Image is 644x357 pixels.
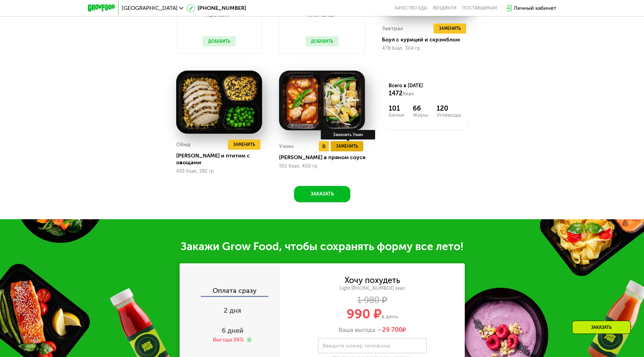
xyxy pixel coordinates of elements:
div: 501 Ккал, 400 гр [279,164,365,169]
div: Заказать [572,321,631,334]
div: Боул с курицей и скрэмблом [382,36,473,43]
a: [PHONE_NUMBER] [187,4,246,12]
button: Заменить [434,23,466,34]
div: Оплата сразу [180,287,280,296]
button: Заменить [228,139,260,150]
span: в день [382,313,398,320]
div: Белки [389,112,404,118]
div: [PERSON_NAME] и птитим с овощами [176,152,268,166]
p: Клетчатка [306,12,335,18]
div: Завтрак [382,23,403,34]
div: поставщикам [462,5,497,11]
div: Всего в [DATE] [389,82,461,97]
span: ₽ [382,326,406,334]
div: 101 [389,104,404,112]
div: Углеводы [437,112,461,118]
div: Личный кабинет [514,4,556,12]
span: [GEOGRAPHIC_DATA] [122,5,178,11]
a: Качество еды [395,5,427,11]
span: 2 дня [224,306,241,315]
span: 990 ₽ [347,306,382,322]
button: Добавить [306,36,338,46]
div: [PERSON_NAME] в пряном соусе [279,154,370,161]
div: 493 Ккал, 282 гр [176,169,262,174]
p: Протеин [203,12,232,18]
span: 1472 [389,90,403,97]
span: Заменить [336,143,358,150]
div: Ваша выгода — [280,326,465,334]
div: 478 Ккал, 304 гр [382,46,468,51]
div: Выгода 39% [213,336,244,343]
div: Заменить Ужин [321,130,375,139]
div: Хочу похудеть [345,277,400,284]
button: Заменить [331,141,363,151]
span: 29 700 [382,326,402,334]
span: Ккал [403,91,414,97]
div: Light [PHONE_NUMBER] ккал [280,285,465,292]
div: Обед [176,139,190,150]
div: 1 980 ₽ [280,297,465,304]
button: Заказать [294,186,350,202]
a: Вендинги [433,5,457,11]
label: Введите номер телефона [323,344,390,347]
div: 66 [413,104,428,112]
div: Жиры [413,112,428,118]
span: Заменить [233,141,255,148]
div: Ужин [279,141,294,151]
span: 6 дней [222,326,243,335]
div: 120 [437,104,461,112]
button: Добавить [203,36,236,46]
span: Заменить [439,25,461,32]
